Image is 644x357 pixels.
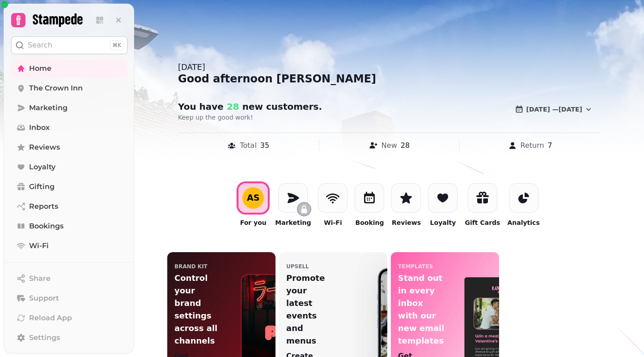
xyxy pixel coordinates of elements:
button: Search⌘K [11,36,127,54]
button: Share [11,270,127,288]
p: Marketing [275,218,311,227]
div: [DATE] [178,61,600,73]
p: Stand out in every inbox with our new email templates [398,272,445,347]
span: Inbox [29,122,50,133]
p: templates [398,263,433,270]
p: Keep up the good work! [178,113,407,122]
p: Gift Cards [465,218,500,227]
a: Reports [11,198,127,215]
a: Settings [11,329,127,347]
p: Booking [355,218,384,227]
p: Search [28,40,52,51]
a: Marketing [11,99,127,117]
span: Share [29,273,51,284]
a: Reviews [11,138,127,156]
a: Wi-Fi [11,237,127,255]
h2: You have new customer s . [178,100,350,113]
p: Promote your latest events and menus [286,272,333,347]
span: Reviews [29,142,60,153]
div: A S [247,194,260,202]
button: Reload App [11,309,127,327]
a: Home [11,60,127,77]
p: Wi-Fi [324,218,342,227]
span: The Crown Inn [29,83,83,94]
p: Brand Kit [174,263,208,270]
p: Loyalty [430,218,456,227]
span: Wi-Fi [29,241,49,251]
div: Good afternoon [PERSON_NAME] [178,72,600,86]
a: Loyalty [11,158,127,176]
button: Support [11,289,127,307]
p: upsell [286,263,309,270]
span: 28 [224,101,239,112]
a: Inbox [11,119,127,137]
span: Marketing [29,103,68,113]
p: Analytics [507,218,539,227]
a: The Crown Inn [11,79,127,97]
p: For you [240,218,267,227]
span: Settings [29,332,60,343]
p: Control your brand settings across all channels [174,272,221,347]
span: Bookings [29,221,64,232]
a: Gifting [11,178,127,196]
div: ⌘K [110,40,123,50]
a: Bookings [11,217,127,235]
span: Loyalty [29,162,55,172]
span: Home [29,63,51,74]
button: [DATE] —[DATE] [508,100,600,118]
span: [DATE] — [DATE] [526,106,582,112]
p: Reviews [392,218,421,227]
span: Reports [29,201,58,212]
span: Support [29,293,59,304]
span: Reload App [29,313,72,323]
span: Gifting [29,181,55,192]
